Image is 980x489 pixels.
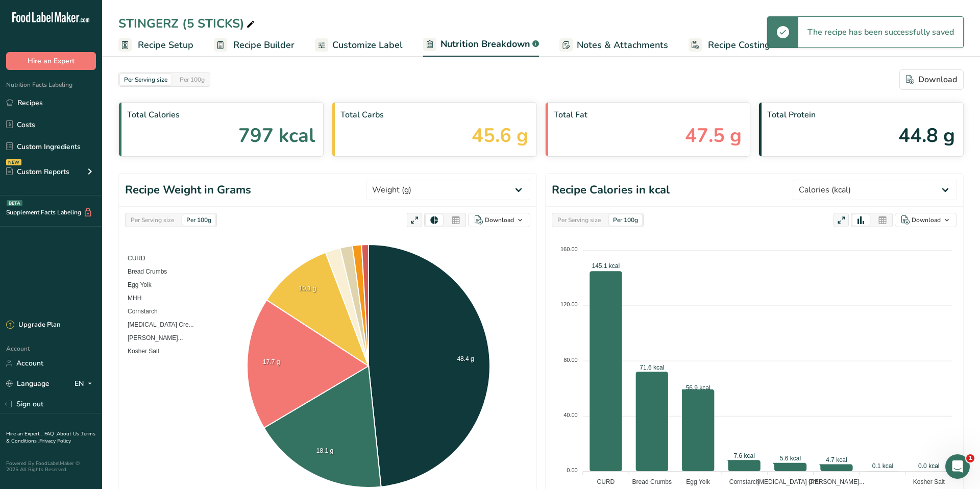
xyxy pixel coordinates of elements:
span: 45.6 g [472,121,528,150]
tspan: CURD [597,478,615,485]
span: Total Protein [767,109,955,121]
a: Nutrition Breakdown [423,33,539,57]
div: Custom Reports [6,166,69,177]
span: Kosher Salt [120,348,159,355]
button: Download [899,69,964,90]
div: Download [485,215,514,225]
span: MHH [120,295,141,302]
span: Recipe Setup [138,38,193,52]
div: Download [912,215,941,225]
a: Notes & Attachments [559,34,668,57]
div: STINGERZ (5 STICKS) [118,14,257,33]
tspan: 160.00 [560,246,578,252]
tspan: 40.00 [563,412,578,418]
span: Total Carbs [340,109,528,121]
tspan: 0.00 [567,467,577,473]
div: BETA [7,200,22,206]
div: Download [906,74,957,86]
div: EN [75,378,96,390]
span: [MEDICAL_DATA] Cre... [120,321,194,328]
span: Recipe Builder [233,38,295,52]
a: Recipe Setup [118,34,193,57]
span: Total Fat [554,109,742,121]
tspan: [MEDICAL_DATA] Cre... [757,478,824,485]
span: 1 [966,454,974,462]
span: [PERSON_NAME]... [120,334,183,341]
a: Recipe Costing [689,34,770,57]
a: Terms & Conditions . [6,430,95,445]
div: Powered By FoodLabelMaker © 2025 All Rights Reserved [6,460,96,473]
div: NEW [6,159,21,165]
span: Cornstarch [120,308,158,315]
tspan: Bread Crumbs [632,478,672,485]
div: Upgrade Plan [6,320,60,330]
span: Customize Label [332,38,403,52]
iframe: Intercom live chat [945,454,970,479]
span: CURD [120,255,145,262]
tspan: [PERSON_NAME]... [809,478,865,485]
tspan: Egg Yolk [686,478,710,485]
div: The recipe has been successfully saved [798,17,963,47]
h1: Recipe Weight in Grams [125,182,251,199]
a: Recipe Builder [214,34,295,57]
div: Per Serving size [127,214,178,226]
span: Egg Yolk [120,281,152,288]
span: 44.8 g [898,121,955,150]
span: Notes & Attachments [577,38,668,52]
div: Per 100g [182,214,215,226]
tspan: Cornstarch [729,478,759,485]
button: Download [895,213,957,227]
a: About Us . [57,430,81,437]
tspan: 80.00 [563,357,578,363]
span: 797 kcal [238,121,315,150]
span: Nutrition Breakdown [440,37,530,51]
tspan: Kosher Salt [913,478,945,485]
a: Language [6,375,50,393]
button: Download [468,213,530,227]
h1: Recipe Calories in kcal [552,182,670,199]
span: Bread Crumbs [120,268,167,275]
a: Customize Label [315,34,403,57]
div: Per Serving size [120,74,171,85]
button: Hire an Expert [6,52,96,70]
span: 47.5 g [685,121,742,150]
span: Total Calories [127,109,315,121]
a: Privacy Policy [39,437,71,445]
a: FAQ . [44,430,57,437]
tspan: 120.00 [560,301,578,307]
div: Per 100g [609,214,642,226]
a: Hire an Expert . [6,430,42,437]
span: Recipe Costing [708,38,770,52]
div: Per Serving size [553,214,605,226]
div: Per 100g [176,74,209,85]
